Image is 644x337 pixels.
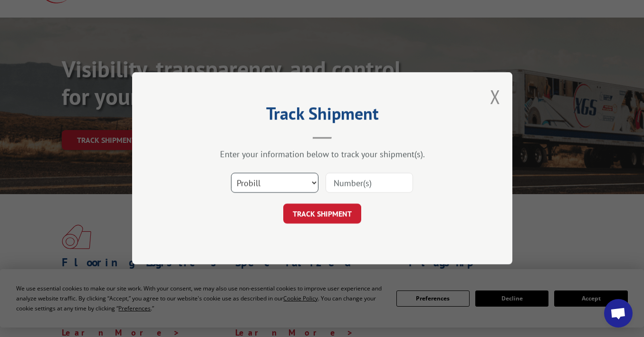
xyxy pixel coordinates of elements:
[180,107,465,125] h2: Track Shipment
[283,204,361,224] button: TRACK SHIPMENT
[490,84,500,109] button: Close modal
[604,299,633,328] a: Open chat
[326,173,413,193] input: Number(s)
[180,149,465,160] div: Enter your information below to track your shipment(s).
